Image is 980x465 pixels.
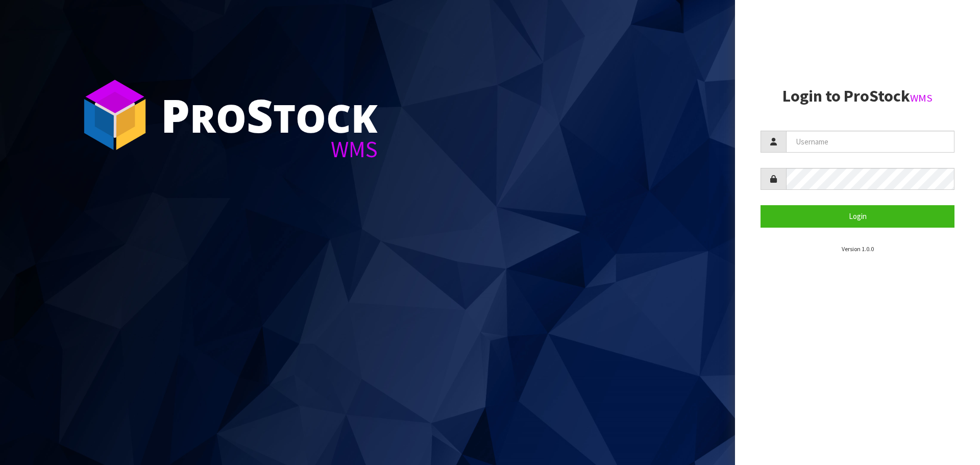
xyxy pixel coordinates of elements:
[161,84,190,146] span: P
[247,84,273,146] span: S
[842,245,874,253] small: Version 1.0.0
[761,205,954,227] button: Login
[161,92,378,138] div: ro tock
[77,77,153,153] img: ProStock Cube
[910,91,933,105] small: WMS
[161,138,378,161] div: WMS
[761,87,954,105] h2: Login to ProStock
[786,131,954,153] input: Username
